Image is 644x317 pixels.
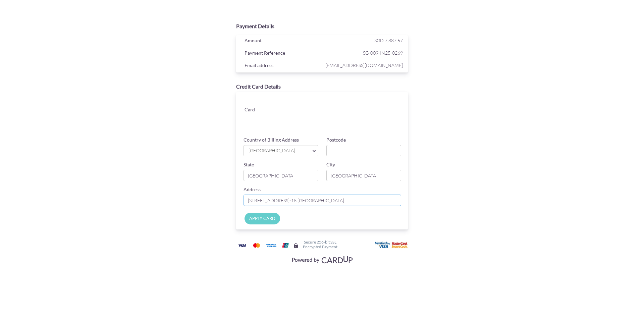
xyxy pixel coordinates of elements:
span: [GEOGRAPHIC_DATA] [248,147,307,154]
div: Email address [239,61,324,71]
img: Visa [235,241,249,250]
div: Payment Reference [239,49,324,59]
label: City [326,161,335,168]
span: SG-009-IN25-0269 [324,49,403,57]
iframe: Secure card number input frame [287,99,402,111]
h6: Secure 256-bit SSL Encrypted Payment [303,240,337,249]
label: Postcode [326,137,346,143]
label: Country of Billing Address [244,137,299,143]
div: Payment Details [236,22,408,30]
iframe: Secure card expiration date input frame [287,113,344,125]
div: Amount [239,36,324,46]
img: User card [375,242,409,249]
img: Mastercard [250,241,263,250]
img: Visa, Mastercard [288,253,356,266]
iframe: Secure card security code input frame [344,113,401,125]
img: American Express [264,241,278,250]
span: SGD 7,887.57 [374,38,403,43]
span: [EMAIL_ADDRESS][DOMAIN_NAME] [324,61,403,69]
a: [GEOGRAPHIC_DATA] [244,145,318,156]
input: APPLY CARD [245,213,280,224]
div: Card [239,105,281,115]
div: Credit Card Details [236,83,408,91]
img: Secure lock [293,243,299,248]
label: Address [244,186,261,193]
label: State [244,161,254,168]
img: Union Pay [279,241,292,250]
